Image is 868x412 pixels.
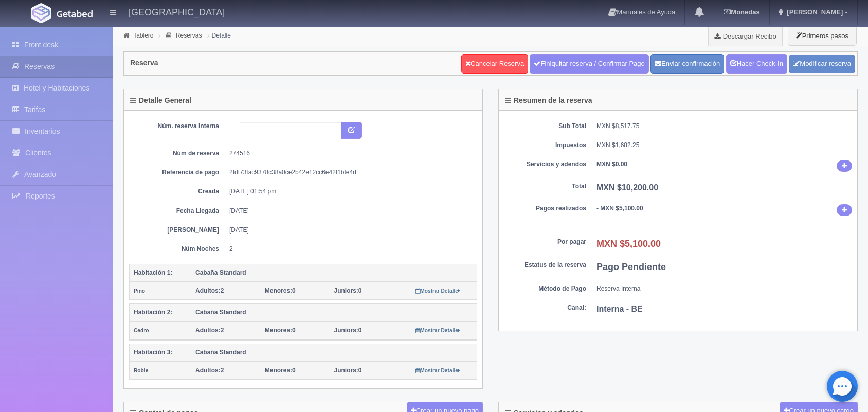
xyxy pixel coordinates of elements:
[265,367,292,374] strong: Menores:
[137,122,219,131] dt: Núm. reserva interna
[334,287,362,294] span: 0
[195,327,224,334] span: 2
[334,367,362,374] span: 0
[788,26,857,46] button: Primeros pasos
[504,284,586,293] dt: Método de Pago
[195,327,221,334] strong: Adultos:
[134,288,145,294] small: Pino
[134,269,172,276] b: Habitación 1:
[137,187,219,196] dt: Creada
[415,288,460,294] small: Mostrar Detalle
[415,368,460,373] small: Mostrar Detalle
[596,160,627,168] b: MXN $0.00
[504,122,586,131] dt: Sub Total
[415,328,460,333] small: Mostrar Detalle
[334,327,358,334] strong: Juniors:
[137,149,219,158] dt: Núm de reserva
[191,344,477,362] th: Cabaña Standard
[334,287,358,294] strong: Juniors:
[334,327,362,334] span: 0
[461,54,528,74] a: Cancelar Reserva
[334,367,358,374] strong: Juniors:
[229,226,469,235] dd: [DATE]
[504,204,586,213] dt: Pagos realizados
[724,8,759,16] b: Monedas
[596,262,666,272] b: Pago Pendiente
[137,226,219,235] dt: [PERSON_NAME]
[57,10,93,17] img: Getabed
[229,187,469,196] dd: [DATE] 01:54 pm
[229,149,469,158] dd: 274516
[265,287,292,294] strong: Menores:
[596,284,852,293] dd: Reserva Interna
[191,264,477,282] th: Cabaña Standard
[130,59,158,67] h4: Reserva
[176,32,202,39] a: Reservas
[504,141,586,150] dt: Impuestos
[137,168,219,177] dt: Referencia de pago
[134,349,172,356] b: Habitación 3:
[31,3,51,23] img: Getabed
[195,367,221,374] strong: Adultos:
[134,328,149,333] small: Cedro
[784,8,843,16] span: [PERSON_NAME]
[137,207,219,216] dt: Fecha Llegada
[650,54,724,74] button: Enviar confirmación
[726,54,787,74] a: Hacer Check-In
[504,160,586,169] dt: Servicios y adendos
[205,30,233,40] li: Detalle
[504,261,586,270] dt: Estatus de la reserva
[415,367,460,374] a: Mostrar Detalle
[195,287,224,294] span: 2
[134,368,148,373] small: Roble
[137,245,219,254] dt: Núm Noches
[129,5,225,18] h4: [GEOGRAPHIC_DATA]
[596,183,658,192] b: MXN $10,200.00
[596,239,661,249] b: MXN $5,100.00
[789,55,855,74] a: Modificar reserva
[505,97,592,104] h4: Resumen de la reserva
[415,327,460,334] a: Mostrar Detalle
[709,26,782,46] a: Descargar Recibo
[504,303,586,312] dt: Canal:
[265,287,296,294] span: 0
[530,54,648,74] a: Finiquitar reserva / Confirmar Pago
[195,367,224,374] span: 2
[265,327,292,334] strong: Menores:
[596,205,643,212] b: - MXN $5,100.00
[133,32,153,39] a: Tablero
[195,287,221,294] strong: Adultos:
[265,327,296,334] span: 0
[415,287,460,294] a: Mostrar Detalle
[134,309,172,316] b: Habitación 2:
[596,141,852,150] dd: MXN $1,682.25
[229,207,469,216] dd: [DATE]
[596,304,643,313] b: Interna - BE
[265,367,296,374] span: 0
[191,304,477,322] th: Cabaña Standard
[504,238,586,246] dt: Por pagar
[596,122,852,131] dd: MXN $8,517.75
[504,182,586,191] dt: Total
[130,97,191,104] h4: Detalle General
[229,245,469,254] dd: 2
[229,168,469,177] dd: 2fdf73fac9378c38a0ce2b42e12cc6e42f1bfe4d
